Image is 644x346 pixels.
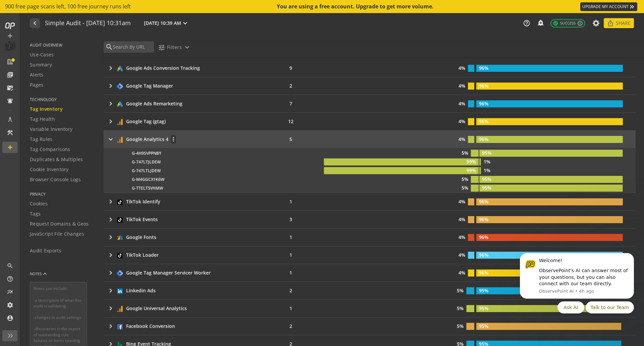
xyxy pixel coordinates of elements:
[482,185,491,191] text: 95%
[457,305,464,311] text: 5%
[107,251,115,259] mat-icon: keyboard_arrow_right
[553,20,558,26] mat-icon: check_circle
[126,136,168,143] div: Google Analytics 4
[107,64,115,72] mat-icon: keyboard_arrow_right
[30,136,53,143] span: Tag Rules
[537,19,544,26] mat-icon: add_alert
[116,234,123,241] img: 1167.svg
[132,184,322,192] div: G-TTELT5VHMW
[132,176,322,183] div: G-M4GGCX1K6W
[107,82,115,90] mat-icon: keyboard_arrow_right
[158,44,165,51] mat-icon: tune
[580,2,637,11] a: UPGRADE MY ACCOUNT
[577,20,583,26] mat-icon: info_outline
[270,95,316,112] td: 7
[607,20,614,27] mat-icon: ios_share
[479,100,488,107] text: 96%
[116,252,123,259] img: 1269.svg
[42,270,48,277] mat-icon: keyboard_arrow_up
[459,216,466,223] text: 4%
[7,262,13,269] mat-icon: search
[107,117,115,126] mat-icon: keyboard_arrow_right
[116,288,123,295] img: 55.svg
[107,215,115,224] mat-icon: keyboard_arrow_right
[30,82,44,88] span: Pages
[155,41,194,53] button: Filters
[30,247,61,254] span: Audit Exports
[126,100,182,107] div: Google Ads Remarketing
[5,3,131,10] span: 900 free page scans left, 100 free journey runs left
[479,323,488,329] text: 95%
[616,17,631,29] span: Share
[30,116,55,122] span: Tag Health
[479,136,488,142] text: 96%
[45,20,131,27] h1: Simple Audit - 11 August 2025 | 10:31am
[459,252,466,258] text: 4%
[126,234,156,241] div: Google Fonts
[30,266,48,282] button: NOTES
[116,65,123,72] img: 16.svg
[132,149,322,157] div: G-4H9SVPPNBY
[116,199,123,206] img: 1004.svg
[126,287,156,294] div: Linkedin Ads
[277,3,434,10] div: You are using a free account. Upgrade to get more volume.
[126,83,173,89] div: Google Tag Manager
[116,323,123,330] img: 232.svg
[462,185,468,191] text: 5%
[144,20,181,27] span: [DATE] 10:39 AM
[270,77,316,95] td: 2
[270,300,316,317] td: 1
[126,252,159,258] div: TikTok Loader
[462,176,468,182] text: 5%
[126,118,166,125] div: Google Tag (gtag)
[479,287,488,294] text: 95%
[629,3,635,10] mat-icon: keyboard_double_arrow_right
[167,41,182,53] span: Filters
[459,118,466,125] text: 4%
[116,270,123,277] img: 1524.svg
[132,167,322,174] div: G-747LTLJDEW
[510,231,644,343] iframe: Intercom notifications message
[107,322,115,330] mat-icon: keyboard_arrow_right
[479,83,488,89] text: 96%
[126,305,187,312] div: Google Universal Analytics
[171,136,176,143] mat-icon: more_vert
[105,43,112,51] mat-icon: search
[479,198,488,205] text: 96%
[553,20,576,26] span: Success
[7,276,13,282] mat-icon: help_outline
[457,287,464,294] text: 5%
[126,65,200,71] div: Google Ads Conversion Tracking
[482,176,491,182] text: 95%
[270,229,316,246] td: 1
[30,166,69,173] span: Cookie Inventory
[7,315,13,322] mat-icon: account_circle
[30,146,70,153] span: Tag Comparisons
[30,71,44,78] span: Alerts
[7,85,13,91] mat-icon: mark_email_read
[7,58,13,65] mat-icon: list_alt
[523,19,530,27] mat-icon: help_outline
[181,19,189,27] mat-icon: expand_more
[459,269,466,276] text: 4%
[479,65,488,71] text: 96%
[107,269,115,277] mat-icon: keyboard_arrow_right
[7,116,13,123] mat-icon: architecture
[7,144,13,151] mat-icon: add
[116,83,123,90] img: 18.svg
[482,150,491,156] text: 95%
[30,42,95,48] span: AUDIT OVERVIEW
[484,158,490,165] text: 1%
[126,269,211,276] div: Google Tag Manager Servicer Worker
[459,83,466,89] text: 4%
[457,323,464,329] text: 5%
[30,97,95,102] span: TECHNOLOGY
[5,41,15,51] img: Customer Logo
[30,220,89,227] span: Request Domains & Geos
[31,19,38,27] mat-icon: navigate_before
